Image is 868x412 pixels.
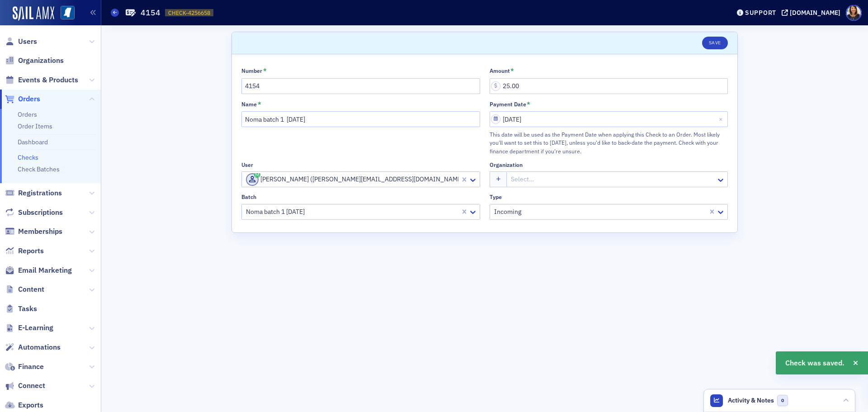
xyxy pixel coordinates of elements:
span: CHECK-4256658 [168,9,210,17]
a: E-Learning [5,323,53,333]
span: Content [18,284,44,294]
button: Close [716,111,728,127]
a: View Homepage [54,6,75,21]
span: Events & Products [18,75,78,85]
a: Orders [18,110,37,118]
span: Reports [18,246,44,256]
span: 0 [777,395,788,406]
a: Email Marketing [5,265,72,275]
a: Events & Products [5,75,78,85]
a: Tasks [5,304,37,314]
input: 0.00 [490,78,728,94]
img: SailAMX [13,6,54,21]
div: Organization [490,161,523,168]
abbr: This field is required [258,100,261,109]
a: Content [5,284,44,294]
div: Support [745,9,776,17]
span: E-Learning [18,323,53,333]
a: Reports [5,246,44,256]
span: Activity & Notes [728,396,774,405]
abbr: This field is required [510,67,514,75]
div: [PERSON_NAME] ([PERSON_NAME][EMAIL_ADDRESS][DOMAIN_NAME]) [246,173,458,186]
span: Registrations [18,188,62,198]
img: SailAMX [61,6,75,20]
abbr: This field is required [527,100,530,109]
span: Check was saved. [785,358,844,369]
span: Profile [846,5,862,21]
div: This date will be used as the Payment Date when applying this Check to an Order. Most likely you'... [490,130,728,155]
input: MM/DD/YYYY [490,111,728,127]
button: Save [702,37,728,49]
a: Registrations [5,188,62,198]
span: Automations [18,342,61,352]
a: Dashboard [18,138,48,146]
a: Organizations [5,56,64,66]
div: Number [241,67,262,74]
div: [DOMAIN_NAME] [790,9,840,17]
div: Name [241,101,257,108]
div: Type [490,194,502,200]
a: Users [5,37,37,47]
span: Organizations [18,56,64,66]
a: Order Items [18,122,52,130]
a: Automations [5,342,61,352]
span: Finance [18,362,44,372]
span: Exports [18,400,43,410]
button: [DOMAIN_NAME] [782,9,844,16]
abbr: This field is required [263,67,267,75]
a: Memberships [5,227,62,237]
span: Email Marketing [18,265,72,275]
a: Checks [18,153,38,161]
div: Amount [490,67,510,74]
span: Memberships [18,227,62,237]
a: Exports [5,400,43,410]
span: Users [18,37,37,47]
span: Orders [18,94,40,104]
a: Check Batches [18,165,60,173]
div: User [241,161,253,168]
a: Connect [5,381,45,391]
a: Subscriptions [5,208,63,218]
span: Tasks [18,304,37,314]
span: Connect [18,381,45,391]
a: Finance [5,362,44,372]
span: Subscriptions [18,208,63,218]
a: Orders [5,94,40,104]
h1: 4154 [141,7,160,18]
div: Payment Date [490,101,526,108]
div: Batch [241,194,256,200]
